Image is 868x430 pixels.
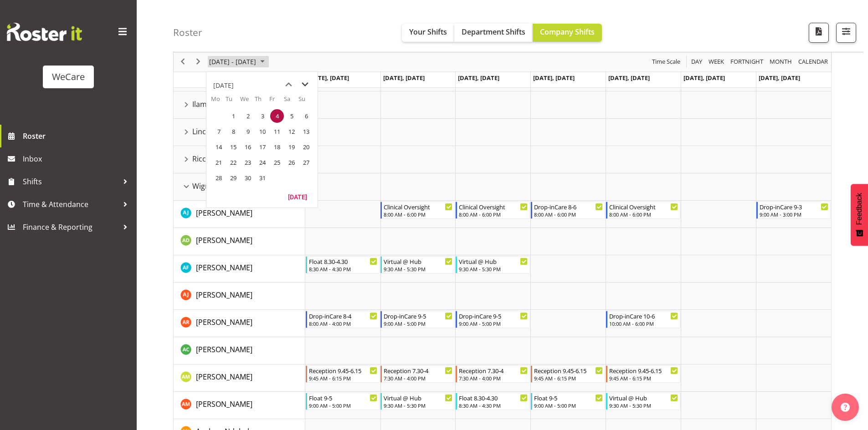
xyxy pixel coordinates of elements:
span: [PERSON_NAME] [196,208,252,218]
th: Sa [284,95,298,108]
span: Friday, July 25, 2025 [270,156,284,169]
div: Float 8.30-4.30 [309,257,378,266]
span: Friday, July 18, 2025 [270,140,284,154]
button: Department Shifts [454,24,533,42]
span: [PERSON_NAME] [196,235,252,245]
div: 8:00 AM - 6:00 PM [459,211,528,218]
div: Virtual @ Hub [384,393,452,402]
div: Andrea Ramirez"s event - Drop-inCare 9-5 Begin From Wednesday, July 2, 2025 at 9:00:00 AM GMT+12:... [456,311,530,328]
div: 10:00 AM - 6:00 PM [609,320,678,327]
span: [PERSON_NAME] [196,290,252,300]
span: Your Shifts [409,27,447,37]
td: AJ Jones resource [174,201,305,228]
div: Ashley Mendoza"s event - Virtual @ Hub Begin From Friday, July 4, 2025 at 9:30:00 AM GMT+12:00 En... [606,393,680,410]
span: Time & Attendance [23,197,118,211]
span: Tuesday, July 22, 2025 [226,156,240,169]
div: Antonia Mao"s event - Reception 9.45-6.15 Begin From Friday, July 4, 2025 at 9:45:00 AM GMT+12:00... [606,365,680,383]
td: Andrew Casburn resource [174,337,305,364]
div: title [213,76,234,95]
th: Fr [269,95,284,108]
span: Saturday, July 5, 2025 [285,109,298,123]
span: Wednesday, July 23, 2025 [241,156,255,169]
button: Feedback - Show survey [851,184,868,246]
span: Day [690,56,703,68]
span: Thursday, July 10, 2025 [256,125,269,138]
div: AJ Jones"s event - Clinical Oversight Begin From Wednesday, July 2, 2025 at 8:00:00 AM GMT+12:00 ... [456,202,530,219]
div: Reception 9.45-6.15 [609,366,678,375]
a: [PERSON_NAME] [196,235,252,246]
span: [DATE], [DATE] [308,74,349,82]
a: [PERSON_NAME] [196,371,252,382]
a: [PERSON_NAME] [196,399,252,410]
div: AJ Jones"s event - Drop-inCare 9-3 Begin From Sunday, July 6, 2025 at 9:00:00 AM GMT+12:00 Ends A... [756,202,831,219]
div: 8:00 AM - 6:00 PM [534,211,603,218]
td: Andrea Ramirez resource [174,310,305,337]
span: Friday, July 11, 2025 [270,125,284,138]
span: Lincoln [192,126,217,137]
span: Wednesday, July 2, 2025 [241,109,255,123]
button: July 2025 [208,56,269,68]
div: 9:00 AM - 5:00 PM [384,320,452,327]
td: Friday, July 4, 2025 [269,108,284,124]
h4: Roster [173,27,202,38]
button: Filter Shifts [836,23,856,43]
span: Tuesday, July 8, 2025 [226,125,240,138]
span: Tuesday, July 15, 2025 [226,140,240,154]
span: Monday, July 14, 2025 [212,140,226,154]
span: Sunday, July 27, 2025 [299,156,313,169]
div: Reception 7.30-4 [384,366,452,375]
span: Ilam [192,99,207,110]
span: Sunday, July 20, 2025 [299,140,313,154]
span: Sunday, July 6, 2025 [299,109,313,123]
div: Drop-inCare 8-4 [309,311,378,320]
div: 9:45 AM - 6:15 PM [309,374,378,382]
div: next period [190,52,206,71]
td: Aleea Devenport resource [174,228,305,255]
div: 9:30 AM - 5:30 PM [459,265,528,273]
a: [PERSON_NAME] [196,289,252,300]
div: Float 8.30-4.30 [459,393,528,402]
a: [PERSON_NAME] [196,344,252,355]
span: Shifts [23,175,118,188]
th: We [240,95,255,108]
div: 8:30 AM - 4:30 PM [459,402,528,409]
div: Jun 30 - Jul 06, 2025 [206,52,270,71]
span: calendar [797,56,829,68]
span: Tuesday, July 1, 2025 [226,109,240,123]
td: Amy Johannsen resource [174,283,305,310]
div: Alex Ferguson"s event - Virtual @ Hub Begin From Tuesday, July 1, 2025 at 9:30:00 AM GMT+12:00 En... [380,256,455,273]
div: AJ Jones"s event - Clinical Oversight Begin From Tuesday, July 1, 2025 at 8:00:00 AM GMT+12:00 En... [380,202,455,219]
div: 8:00 AM - 6:00 PM [384,211,452,218]
a: [PERSON_NAME] [196,207,252,218]
span: Time Scale [651,56,681,68]
div: Clinical Oversight [384,202,452,211]
div: Virtual @ Hub [384,257,452,266]
button: Download a PDF of the roster according to the set date range. [809,23,829,43]
button: Month [797,56,830,68]
th: Tu [226,95,240,108]
div: Andrea Ramirez"s event - Drop-inCare 10-6 Begin From Friday, July 4, 2025 at 10:00:00 AM GMT+12:0... [606,311,680,328]
button: next month [297,76,313,93]
div: Drop-inCare 9-5 [459,311,528,320]
div: 7:30 AM - 4:00 PM [459,374,528,382]
span: [DATE], [DATE] [608,74,650,82]
td: Wigram resource [174,173,305,201]
span: [DATE], [DATE] [458,74,499,82]
span: Company Shifts [540,27,595,37]
div: 9:30 AM - 5:30 PM [609,402,678,409]
th: Th [255,95,269,108]
div: 9:00 AM - 5:00 PM [534,402,603,409]
button: Timeline Month [768,56,794,68]
div: 9:00 AM - 3:00 PM [760,211,828,218]
div: Antonia Mao"s event - Reception 7.30-4 Begin From Tuesday, July 1, 2025 at 7:30:00 AM GMT+12:00 E... [380,365,455,383]
span: Thursday, July 31, 2025 [256,171,269,185]
div: Clinical Oversight [609,202,678,211]
button: Time Scale [651,56,682,68]
span: Week [708,56,725,68]
span: Friday, July 4, 2025 [270,109,284,123]
div: 9:30 AM - 5:30 PM [384,402,452,409]
span: [PERSON_NAME] [196,372,252,382]
div: Reception 7.30-4 [459,366,528,375]
span: [DATE], [DATE] [683,74,725,82]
